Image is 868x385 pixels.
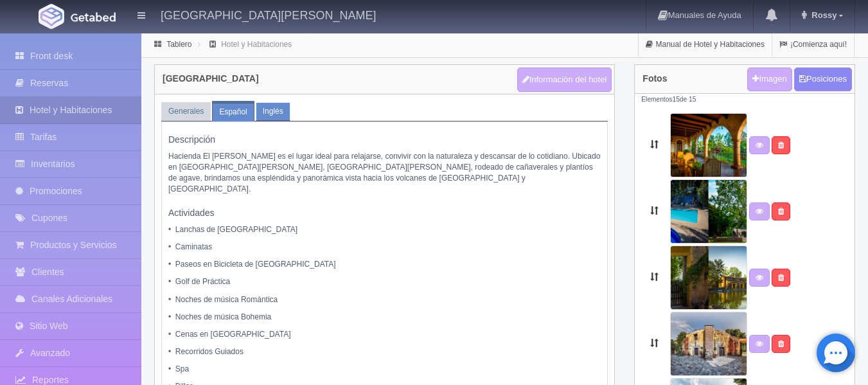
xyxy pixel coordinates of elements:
a: Español [212,103,254,121]
a: Manual de Hotel y Habitaciones [639,32,772,57]
h4: Fotos [642,74,667,84]
a: ¡Comienza aquí! [772,32,854,57]
p: Hacienda El [PERSON_NAME] es el lugar ideal para relajarse, convivir con la naturaleza y descansa... [168,151,601,195]
p: • Recorridos Guiados [168,346,601,357]
p: • Golf de Práctica [168,276,601,287]
h4: [GEOGRAPHIC_DATA] [163,74,259,84]
p: • Paseos en Bicicleta de [GEOGRAPHIC_DATA] [168,259,601,270]
p: • Noches de música Bohemia [168,312,601,323]
img: 558_7313.jpg [670,113,747,177]
a: Imagen [747,67,792,91]
h5: Descripción [168,135,601,145]
p: • Caminatas [168,242,601,253]
p: • Cenas en [GEOGRAPHIC_DATA] [168,329,601,340]
p: • Lanchas de [GEOGRAPHIC_DATA] [168,224,601,235]
h5: Actividades [168,208,601,218]
img: Getabed [39,4,64,29]
span: 15 [672,96,679,103]
img: Getabed [71,12,116,22]
a: Generales [161,102,211,121]
button: Información del hotel [517,67,612,92]
img: 558_6614.png [670,312,747,376]
p: • Spa [168,364,601,375]
a: Tablero [166,40,191,49]
button: Posiciones [794,67,852,91]
a: Inglés [256,102,290,121]
a: Hotel y Habitaciones [221,40,292,49]
span: Rossy [808,10,837,20]
h4: [GEOGRAPHIC_DATA][PERSON_NAME] [161,6,376,22]
small: Elementos de 15 [641,96,696,103]
img: 558_7405.jpg [670,246,747,310]
p: • Noches de música Romántica [168,294,601,305]
img: 558_7404.jpg [670,179,747,244]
